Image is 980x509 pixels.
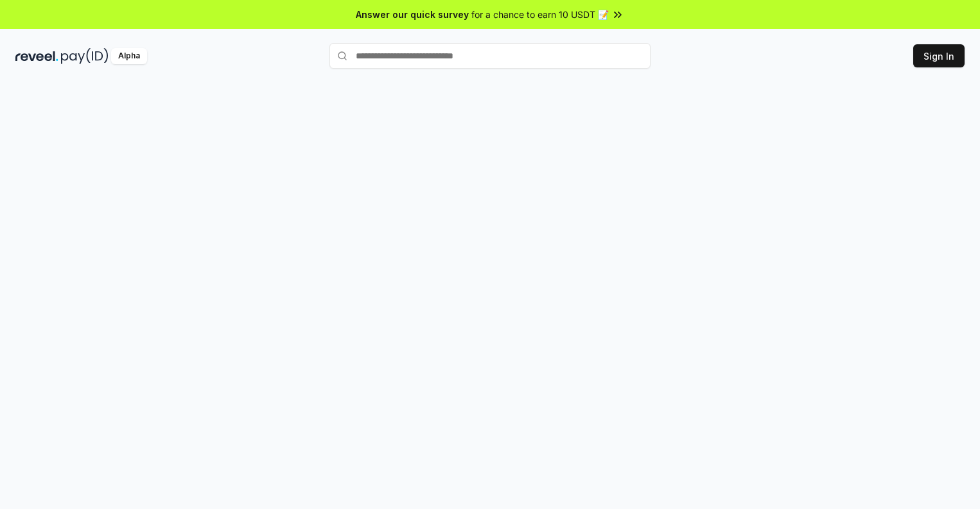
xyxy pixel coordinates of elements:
[111,48,147,64] div: Alpha
[15,48,58,64] img: reveel_dark
[61,48,109,64] img: pay_id
[471,8,609,21] span: for a chance to earn 10 USDT 📝
[356,8,469,21] span: Answer our quick survey
[913,44,965,67] button: Sign In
